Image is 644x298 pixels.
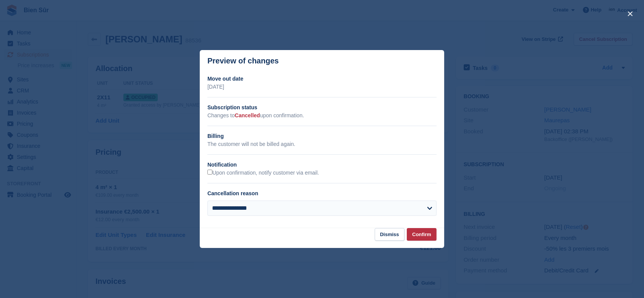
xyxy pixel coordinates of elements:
[207,112,437,120] p: Changes to upon confirmation.
[207,140,437,148] p: The customer will not be billed again.
[207,104,437,112] h2: Subscription status
[207,170,319,177] label: Upon confirmation, notify customer via email.
[407,228,437,241] button: Confirm
[207,75,437,83] h2: Move out date
[624,8,636,20] button: close
[207,190,258,196] label: Cancellation reason
[207,161,437,169] h2: Notification
[207,57,279,65] p: Preview of changes
[207,132,437,140] h2: Billing
[375,228,405,241] button: Dismiss
[235,112,260,118] span: Cancelled
[207,170,212,175] input: Upon confirmation, notify customer via email.
[207,83,437,91] p: [DATE]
